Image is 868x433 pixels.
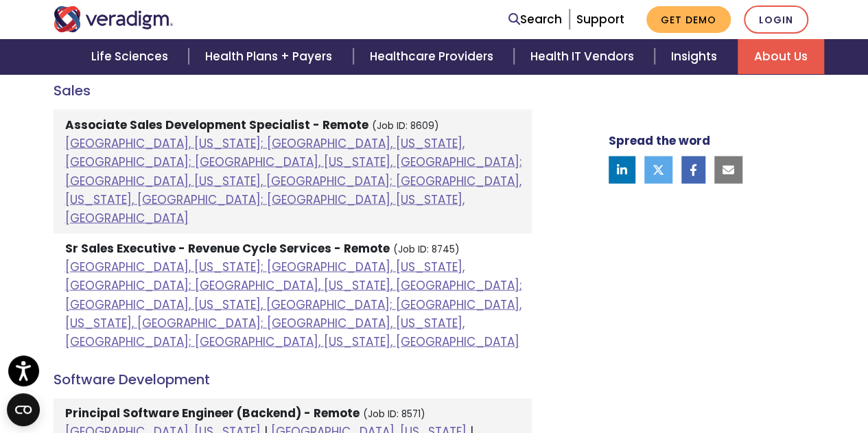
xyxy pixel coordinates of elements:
[54,371,532,387] h4: Software Development
[65,134,522,226] a: [GEOGRAPHIC_DATA], [US_STATE]; [GEOGRAPHIC_DATA], [US_STATE], [GEOGRAPHIC_DATA]; [GEOGRAPHIC_DATA...
[353,39,514,74] a: Healthcare Providers
[646,6,731,33] a: Get Demo
[744,5,808,34] a: Login
[54,6,174,32] img: Veradigm logo
[655,39,738,74] a: Insights
[75,39,189,74] a: Life Sciences
[363,407,425,420] small: (Job ID: 8571)
[189,39,353,74] a: Health Plans + Payers
[54,82,532,98] h4: Sales
[65,258,522,349] a: [GEOGRAPHIC_DATA], [US_STATE]; [GEOGRAPHIC_DATA], [US_STATE], [GEOGRAPHIC_DATA]; [GEOGRAPHIC_DATA...
[65,116,368,132] strong: Associate Sales Development Specialist - Remote
[393,242,460,255] small: (Job ID: 8745)
[508,10,562,29] a: Search
[514,39,655,74] a: Health IT Vendors
[372,119,439,132] small: (Job ID: 8609)
[7,393,40,426] button: Open CMP widget
[738,39,824,74] a: About Us
[609,132,710,148] strong: Spread the word
[65,404,360,421] strong: Principal Software Engineer (Backend) - Remote
[65,239,390,256] strong: Sr Sales Executive - Revenue Cycle Services - Remote
[576,11,624,27] a: Support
